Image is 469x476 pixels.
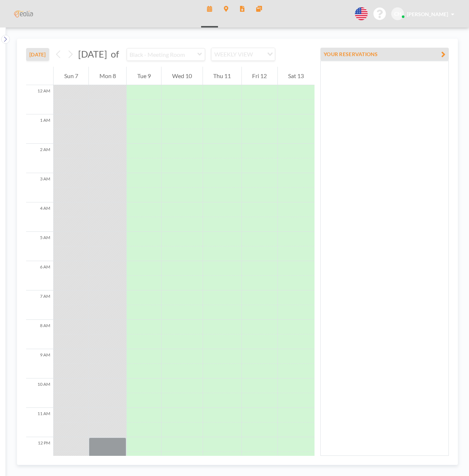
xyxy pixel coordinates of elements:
[26,349,53,378] div: 9 AM
[78,48,107,59] span: [DATE]
[203,67,241,85] div: Thu 11
[26,408,53,437] div: 11 AM
[278,67,315,85] div: Sat 13
[26,290,53,320] div: 7 AM
[26,85,53,114] div: 12 AM
[26,202,53,232] div: 4 AM
[213,50,254,59] span: WEEKLY VIEW
[111,48,119,60] span: of
[394,11,401,17] span: CH
[26,261,53,290] div: 6 AM
[255,50,263,59] input: Search for option
[89,67,126,85] div: Mon 8
[26,114,53,144] div: 1 AM
[407,11,448,17] span: [PERSON_NAME]
[26,232,53,261] div: 5 AM
[26,320,53,349] div: 8 AM
[26,173,53,202] div: 3 AM
[26,48,49,61] button: [DATE]
[26,437,53,466] div: 12 PM
[127,48,197,61] input: Black - Meeting Room
[211,48,275,61] div: Search for option
[54,67,88,85] div: Sun 7
[127,67,161,85] div: Tue 9
[12,7,35,21] img: organization-logo
[26,144,53,173] div: 2 AM
[242,67,277,85] div: Fri 12
[320,48,449,61] button: YOUR RESERVATIONS
[26,378,53,408] div: 10 AM
[161,67,202,85] div: Wed 10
